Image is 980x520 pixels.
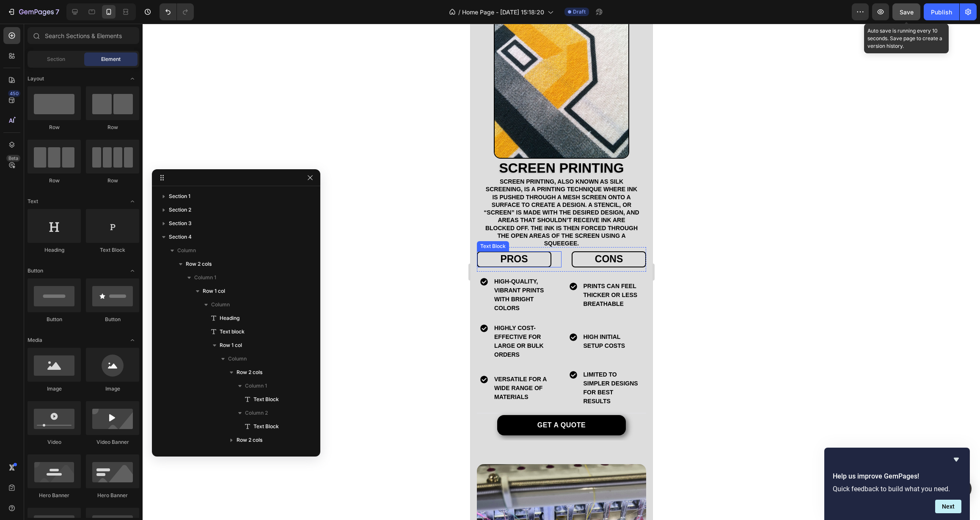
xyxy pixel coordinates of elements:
span: Row 1 col [203,287,225,295]
span: Column 1 [245,382,267,390]
iframe: Design area [471,24,652,520]
div: Row [28,177,81,184]
span: Section [47,55,65,63]
div: Help us improve GemPages! [833,454,961,513]
div: Publish [931,8,952,17]
span: Toggle open [126,264,139,278]
span: Column [211,300,230,309]
span: Section 3 [169,219,192,228]
input: Search Sections & Elements [28,27,139,44]
span: Row 2 cols [237,436,262,444]
span: Column 1 [194,273,216,282]
span: Text Block [253,395,279,404]
button: Publish [924,3,959,20]
span: Button [28,267,43,275]
span: Column [177,246,196,255]
span: Row 2 cols [237,368,262,377]
button: Save [892,3,920,20]
div: Heading [28,246,81,254]
span: Toggle open [126,72,139,85]
span: Text block [220,327,245,336]
span: Text Block [253,422,279,431]
span: Column [228,355,247,363]
div: Beta [6,155,20,162]
div: Row [86,177,139,184]
p: Quick feedback to build what you need. [833,485,961,493]
span: Row 2 cols [186,260,212,268]
h2: Help us improve GemPages! [833,471,961,481]
div: Image [86,385,139,393]
button: Next question [935,500,961,513]
div: Button [86,316,139,323]
span: Element [101,55,121,63]
div: Video [28,438,81,446]
div: Hero Banner [28,492,81,499]
span: Section 4 [169,233,192,241]
span: Section 2 [169,206,191,214]
span: Text [28,198,38,205]
div: Text Block [86,246,139,254]
p: 7 [55,7,59,17]
div: 450 [8,90,20,97]
span: Home Page - [DATE] 15:18:20 [462,8,544,17]
span: Toggle open [126,195,139,208]
div: Video Banner [86,438,139,446]
div: Button [28,316,81,323]
button: Hide survey [951,454,961,465]
span: Column 2 [245,409,268,417]
div: Row [86,124,139,131]
span: Toggle open [126,333,139,347]
span: Row 1 col [220,341,242,349]
div: Image [28,385,81,393]
div: Undo/Redo [160,3,194,20]
div: Row [28,124,81,131]
span: Draft [573,8,586,16]
button: 7 [3,3,63,20]
div: Hero Banner [86,492,139,499]
span: Layout [28,75,44,83]
span: / [458,8,460,17]
span: Heading [220,314,239,322]
span: Save [900,8,914,16]
span: Media [28,336,42,344]
span: Section 1 [169,192,190,201]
